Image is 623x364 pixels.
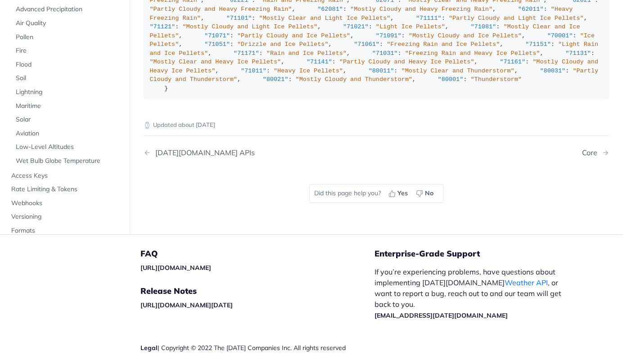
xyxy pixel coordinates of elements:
span: Rate Limiting & Tokens [11,185,121,194]
span: "71091" [376,32,402,39]
a: Low-Level Altitudes [11,140,123,154]
span: "62081" [317,6,343,13]
span: "Mostly Cloudy and Light Ice Pellets" [182,23,317,30]
span: "80011" [369,67,394,74]
span: "80021" [263,76,289,83]
h5: Release Notes [140,286,375,297]
span: "Mostly Cloudy and Thunderstorm" [296,76,412,83]
a: [URL][DOMAIN_NAME] [140,264,211,272]
div: | Copyright © 2022 The [DATE] Companies Inc. All rights reserved [140,343,375,352]
span: Wet Bulb Globe Temperature [16,157,121,166]
a: Rate Limiting & Tokens [7,183,123,196]
span: "Partly Cloudy and Heavy Freezing Rain" [150,6,292,13]
a: Aviation [11,127,123,140]
span: "71141" [307,58,332,65]
span: "Light Rain and Ice Pellets" [150,41,602,57]
span: Soil [16,74,121,83]
span: Webhooks [11,199,121,208]
span: "Freezing Rain and Ice Pellets" [387,41,500,48]
a: Soil [11,72,123,85]
a: Formats [7,224,123,238]
span: "Rain and Ice Pellets" [266,50,347,57]
span: Yes [397,189,408,198]
span: "71031" [372,50,398,57]
span: Flood [16,60,121,69]
h5: FAQ [140,248,375,259]
span: "Partly Cloudy and Ice Pellets" [237,32,350,39]
span: "Mostly Cloudy and Heavy Freezing Rain" [350,6,492,13]
span: Aviation [16,129,121,138]
a: Fire [11,44,123,58]
span: "71021" [343,23,369,30]
a: Next Page: Core [582,148,609,157]
a: Previous Page: Tomorrow.io APIs [144,148,343,157]
span: "Mostly Cloudy and Heavy Ice Pellets" [150,58,602,74]
button: No [413,187,438,200]
span: Low-Level Altitudes [16,143,121,152]
span: Fire [16,46,121,55]
a: [EMAIL_ADDRESS][DATE][DOMAIN_NAME] [375,311,508,319]
span: "Heavy Ice Pellets" [274,67,343,74]
a: Versioning [7,210,123,224]
span: "Drizzle and Ice Pellets" [237,41,329,48]
nav: Pagination Controls [144,139,609,166]
button: Yes [385,187,413,200]
span: Lightning [16,88,121,97]
div: Did this page help you? [309,184,443,203]
span: "Mostly Clear and Ice Pellets" [150,23,584,39]
span: "70001" [547,32,573,39]
div: [DATE][DOMAIN_NAME] APIs [151,148,255,157]
a: Access Keys [7,169,123,182]
h5: Enterprise-Grade Support [375,248,585,259]
span: "Mostly Clear and Heavy Ice Pellets" [150,58,281,65]
span: "Partly Cloudy and Heavy Ice Pellets" [339,58,474,65]
span: No [425,189,433,198]
span: "Light Ice Pellets" [376,23,445,30]
a: Weather API [505,278,548,287]
span: "71151" [525,41,551,48]
span: "62011" [518,6,544,13]
a: [URL][DOMAIN_NAME][DATE] [140,301,233,309]
span: "71111" [416,15,442,22]
span: "Thunderstorm" [471,76,522,83]
span: Pollen [16,32,121,41]
span: "Freezing Rain and Heavy Ice Pellets" [405,50,540,57]
span: "71121" [150,23,176,30]
p: If you’re experiencing problems, have questions about implementing [DATE][DOMAIN_NAME] , or want ... [375,266,571,320]
span: Access Keys [11,171,121,180]
span: Air Quality [16,19,121,28]
a: Solar [11,113,123,126]
a: Lightning [11,85,123,99]
span: "71071" [204,32,230,39]
span: "Mostly Clear and Thunderstorm" [402,67,515,74]
span: "71011" [241,67,266,74]
div: Core [582,148,602,157]
span: "71081" [471,23,497,30]
span: "80031" [540,67,565,74]
a: Air Quality [11,17,123,30]
span: Advanced Precipitation [16,5,121,14]
span: "Mostly Clear and Light Ice Pellets" [259,15,391,22]
span: "80001" [438,76,464,83]
span: "71101" [226,15,252,22]
span: "71131" [565,50,591,57]
a: Legal [140,344,158,352]
span: "Mostly Cloudy and Ice Pellets" [409,32,522,39]
a: Pollen [11,30,123,44]
a: Webhooks [7,197,123,210]
p: Updated about [DATE] [144,121,609,130]
span: "Partly Cloudy and Light Ice Pellets" [449,15,584,22]
span: Maritime [16,101,121,110]
a: Wet Bulb Globe Temperature [11,154,123,168]
span: "71061" [354,41,379,48]
a: Maritime [11,99,123,112]
span: Versioning [11,212,121,221]
span: Solar [16,115,121,124]
a: Advanced Precipitation [11,3,123,16]
span: "71171" [234,50,259,57]
span: "71161" [500,58,525,65]
span: "71051" [204,41,230,48]
a: Flood [11,58,123,72]
span: "Heavy Freezing Rain" [150,6,577,22]
span: Formats [11,226,121,235]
